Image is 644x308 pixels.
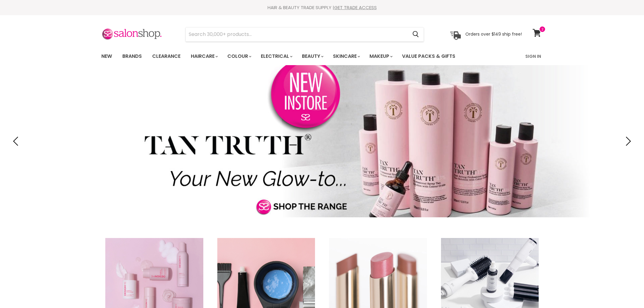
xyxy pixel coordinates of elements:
[11,135,23,147] button: Previous
[185,27,424,42] form: Product
[94,47,550,65] nav: Main
[186,50,222,63] a: Haircare
[97,47,491,65] ul: Main menu
[365,50,396,63] a: Makeup
[97,50,117,63] a: New
[465,31,522,37] p: Orders over $149 ship free!
[318,208,320,210] li: Page dot 2
[408,27,424,41] button: Search
[118,50,146,63] a: Brands
[186,27,408,41] input: Search
[223,50,255,63] a: Colour
[522,50,545,63] a: Sign In
[397,50,460,63] a: Value Packs & Gifts
[328,50,364,63] a: Skincare
[311,208,313,210] li: Page dot 1
[148,50,185,63] a: Clearance
[256,50,296,63] a: Electrical
[331,208,333,210] li: Page dot 4
[297,50,327,63] a: Beauty
[334,4,377,11] a: GET TRADE ACCESS
[94,5,550,11] div: HAIR & BEAUTY TRADE SUPPLY |
[324,208,327,210] li: Page dot 3
[621,135,633,147] button: Next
